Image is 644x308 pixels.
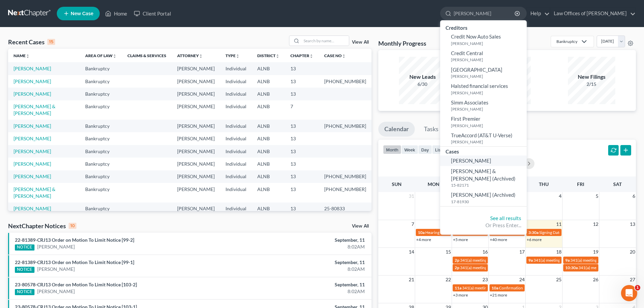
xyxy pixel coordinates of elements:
[460,258,525,263] span: 341(a) meeting for [PERSON_NAME]
[440,166,527,190] a: [PERSON_NAME] & [PERSON_NAME] (Archived)15-82171
[319,120,372,132] td: [PHONE_NUMBER]
[324,53,346,58] a: Case Nounfold_more
[285,183,319,202] td: 13
[236,54,240,58] i: unfold_more
[440,23,527,31] div: Creditors
[451,182,525,188] small: 15-82171
[519,276,525,284] span: 24
[378,122,415,137] a: Calendar
[80,88,122,100] td: Bankruptcy
[14,173,51,179] a: [PERSON_NAME]
[172,158,220,170] td: [PERSON_NAME]
[14,161,51,167] a: [PERSON_NAME]
[570,258,636,263] span: 341(a) meeting for [PERSON_NAME]
[446,222,521,229] div: Or Press Enter...
[629,276,636,284] span: 27
[451,73,525,79] small: [PERSON_NAME]
[460,265,525,270] span: 341(a) meeting for [PERSON_NAME]
[565,258,570,263] span: 9a
[220,183,252,202] td: Individual
[490,237,507,242] a: +40 more
[8,222,76,230] div: NextChapter Notices
[14,186,55,199] a: [PERSON_NAME] & [PERSON_NAME]
[392,181,402,187] span: Sun
[220,158,252,170] td: Individual
[80,183,122,202] td: Bankruptcy
[432,145,445,154] button: list
[621,285,637,301] iframe: Intercom live chat
[15,289,34,295] div: NOTICE
[550,7,636,20] a: Law Offices of [PERSON_NAME]
[220,120,252,132] td: Individual
[451,67,502,73] span: [GEOGRAPHIC_DATA]
[445,248,452,256] span: 15
[252,75,285,88] td: ALNB
[14,91,51,97] a: [PERSON_NAME]
[527,7,550,20] a: Help
[252,183,285,202] td: ALNB
[440,114,527,130] a: First Premier[PERSON_NAME]
[453,292,468,298] a: +3 more
[492,285,498,290] span: 10a
[451,33,501,40] span: Credit Now Auto Sales
[556,39,577,44] div: Bankruptcy
[276,54,280,58] i: unfold_more
[285,132,319,145] td: 13
[558,192,562,200] span: 4
[252,203,285,215] td: ALNB
[15,259,134,265] a: 22-81389-CRJ13 Order on Motion To Limit Notice [99-1]
[555,220,562,228] span: 11
[71,11,93,16] span: New Case
[408,276,415,284] span: 21
[519,248,525,256] span: 17
[399,73,446,81] div: New Leads
[455,258,459,263] span: 2p
[14,53,30,58] a: Nameunfold_more
[440,81,527,97] a: Halsted financial services[PERSON_NAME]
[319,203,372,215] td: 25-80833
[290,53,313,58] a: Chapterunfold_more
[285,145,319,158] td: 13
[172,120,220,132] td: [PERSON_NAME]
[172,132,220,145] td: [PERSON_NAME]
[592,276,599,284] span: 26
[225,53,240,58] a: Typeunfold_more
[14,206,51,211] a: [PERSON_NAME]
[14,78,51,84] a: [PERSON_NAME]
[309,54,313,58] i: unfold_more
[418,145,432,154] button: day
[15,267,34,273] div: NOTICE
[80,145,122,158] td: Bankruptcy
[482,248,488,256] span: 16
[252,158,285,170] td: ALNB
[568,81,615,88] div: 2/15
[451,192,516,198] span: [PERSON_NAME] (Archived)
[455,285,461,290] span: 11a
[15,237,134,243] a: 22-81389-CRJ13 Order on Motion To Limit Notice [99-2]
[253,281,365,288] div: September, 11
[253,243,365,250] div: 8:02AM
[220,62,252,75] td: Individual
[113,54,117,58] i: unfold_more
[451,57,525,63] small: [PERSON_NAME]
[482,276,488,284] span: 23
[592,248,599,256] span: 19
[85,53,117,58] a: Area of Lawunfold_more
[440,65,527,81] a: [GEOGRAPHIC_DATA][PERSON_NAME]
[352,224,369,229] a: View All
[451,50,483,56] span: Credit Central
[528,230,539,235] span: 3:30a
[565,265,578,270] span: 10:30a
[130,7,174,20] a: Client Portal
[253,288,365,295] div: 8:02AM
[285,62,319,75] td: 13
[122,49,172,62] th: Claims & Services
[252,145,285,158] td: ALNB
[285,203,319,215] td: 13
[302,36,349,46] input: Search by name...
[632,192,636,200] span: 6
[451,168,516,181] span: [PERSON_NAME] & [PERSON_NAME] (Archived)
[451,106,525,112] small: [PERSON_NAME]
[15,244,34,251] div: NOTICE
[533,258,635,263] span: 341(a) meeting for [PERSON_NAME] & [PERSON_NAME]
